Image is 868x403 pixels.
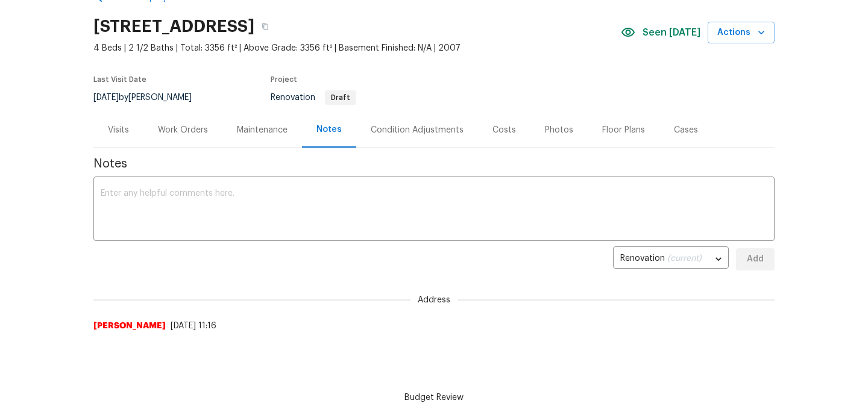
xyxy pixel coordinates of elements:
div: Notes [316,123,342,136]
span: [DATE] 11:16 [171,322,216,330]
span: Seen [DATE] [643,27,700,39]
div: Floor Plans [602,124,645,136]
span: Draft [326,94,355,101]
span: Last Visit Date [93,76,146,83]
div: by [PERSON_NAME] [93,90,206,105]
span: No solar detected. [93,332,775,344]
div: Costs [492,124,516,136]
div: Maintenance [237,124,288,136]
div: Condition Adjustments [371,124,464,136]
button: Actions [708,22,775,44]
h2: [STREET_ADDRESS] [93,20,254,33]
span: Project [271,76,297,83]
span: (current) [667,254,702,263]
div: Work Orders [158,124,208,136]
div: Cases [674,124,698,136]
span: [PERSON_NAME] [93,320,166,332]
span: Notes [93,158,775,170]
div: Visits [108,124,129,136]
span: [DATE] [93,93,119,102]
span: Renovation [271,93,356,102]
div: Renovation (current) [613,245,729,274]
div: Photos [545,124,573,136]
span: Actions [717,25,765,40]
span: Address [410,294,458,306]
span: 4 Beds | 2 1/2 Baths | Total: 3356 ft² | Above Grade: 3356 ft² | Basement Finished: N/A | 2007 [93,42,621,54]
button: Copy Address [254,16,276,37]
